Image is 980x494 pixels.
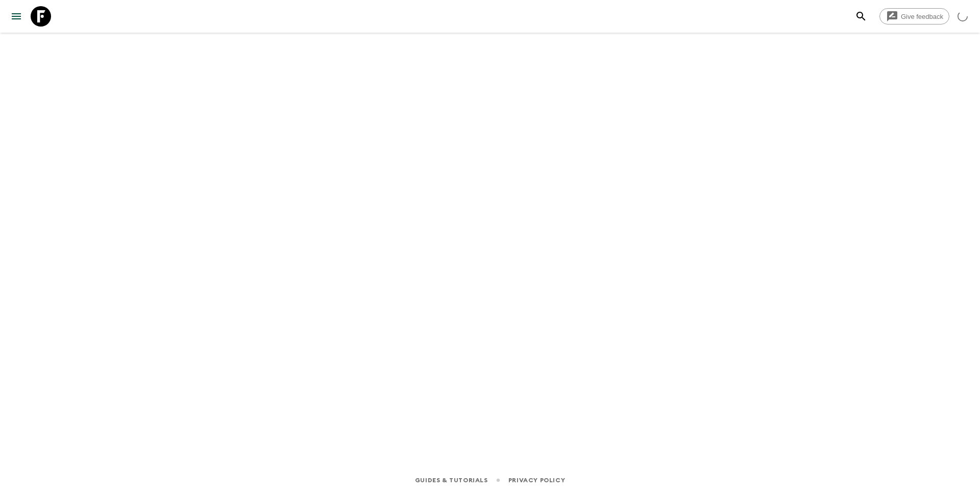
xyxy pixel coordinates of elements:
a: Give feedback [879,8,949,24]
span: Give feedback [895,13,949,20]
a: Privacy Policy [508,475,565,486]
a: Guides & Tutorials [415,475,488,486]
button: search adventures [851,6,871,27]
button: menu [6,6,27,27]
